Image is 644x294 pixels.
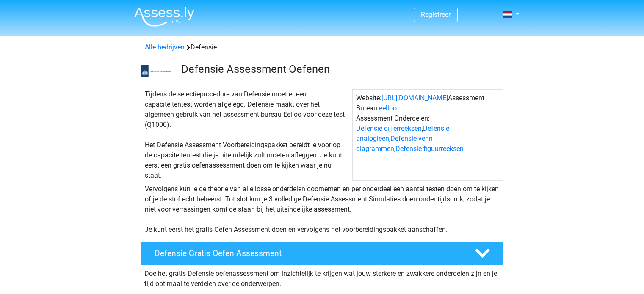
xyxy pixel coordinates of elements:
[356,124,422,132] a: Defensie cijferreeksen
[138,242,507,265] a: Defensie Gratis Oefen Assessment
[145,43,185,51] a: Alle bedrijven
[395,145,464,153] a: Defensie figuurreeksen
[379,104,397,112] a: eelloo
[155,248,461,258] h4: Defensie Gratis Oefen Assessment
[356,124,449,143] a: Defensie analogieen
[141,184,503,235] div: Vervolgens kun je de theorie van alle losse onderdelen doornemen en per onderdeel een aantal test...
[381,94,448,102] a: [URL][DOMAIN_NAME]
[181,63,497,76] h3: Defensie Assessment Oefenen
[141,89,352,181] div: Tijdens de selectieprocedure van Defensie moet er een capaciteitentest worden afgelegd. Defensie ...
[356,135,433,153] a: Defensie venn diagrammen
[141,265,503,289] div: Doe het gratis Defensie oefenassessment om inzichtelijk te krijgen wat jouw sterkere en zwakkere ...
[352,89,503,181] div: Website: Assessment Bureau: Assessment Onderdelen: , , ,
[141,42,503,52] div: Defensie
[421,11,451,19] a: Registreer
[134,7,194,27] img: Assessly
